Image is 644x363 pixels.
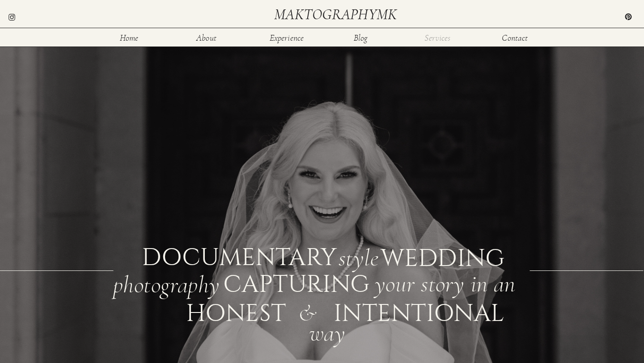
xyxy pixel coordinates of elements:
[309,321,353,342] div: way
[114,34,144,41] a: Home
[375,272,528,292] div: your story in an
[346,34,375,41] a: Blog
[334,301,398,321] div: intentional
[298,301,325,322] div: &
[192,34,221,41] a: About
[423,34,452,41] a: Services
[339,246,378,266] div: style
[223,272,328,292] div: CAPTURING
[500,34,530,41] a: Contact
[186,301,251,321] div: honest
[381,246,503,266] div: WEDDING
[142,245,334,266] div: documentary
[274,7,400,22] a: maktographymk
[269,34,305,41] a: Experience
[113,273,221,294] div: photography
